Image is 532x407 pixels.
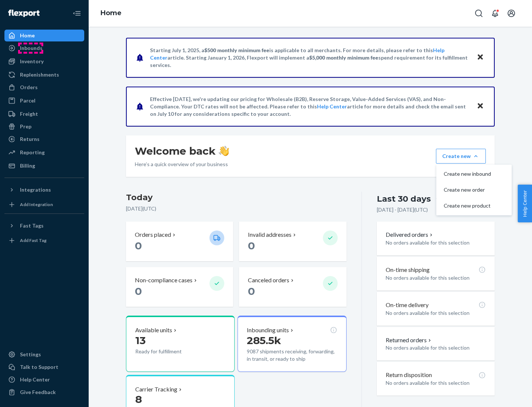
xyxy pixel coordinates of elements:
[247,348,337,363] p: 9087 shipments receiving, forwarding, in transit, or ready to ship
[135,239,142,252] span: 0
[4,184,84,196] button: Integrations
[20,84,38,91] div: Orders
[438,166,510,182] button: Create new inbound
[386,274,486,282] p: No orders available for this selection
[20,222,44,229] div: Fast Tags
[438,198,510,214] button: Create new product
[386,301,429,309] p: On-time delivery
[20,123,31,130] div: Prep
[126,316,235,372] button: Available units13Ready for fulfillment
[248,239,255,252] span: 0
[20,58,44,65] div: Inventory
[444,187,491,192] span: Create new order
[4,235,84,246] a: Add Fast Tag
[504,6,519,21] button: Open account menu
[100,9,122,17] a: Home
[488,6,502,21] button: Open notifications
[4,69,84,81] a: Replenishments
[436,149,486,164] button: Create newCreate new inboundCreate new orderCreate new product
[309,54,378,61] span: $5,000 monthly minimum fee
[4,160,84,172] a: Billing
[20,162,35,169] div: Billing
[135,231,171,239] p: Orders placed
[135,326,172,334] p: Available units
[204,47,269,53] span: $500 monthly minimum fee
[386,336,433,344] button: Returned orders
[20,149,45,156] div: Reporting
[135,348,204,355] p: Ready for fulfillment
[20,32,35,39] div: Home
[150,47,470,69] p: Starting July 1, 2025, a is applicable to all merchants. For more details, please refer to this a...
[4,108,84,120] a: Freight
[95,3,127,24] ol: breadcrumbs
[126,192,347,203] h3: Today
[4,374,84,386] a: Help Center
[4,361,84,373] a: Talk to Support
[150,95,470,118] p: Effective [DATE], we're updating our pricing for Wholesale (B2B), Reserve Storage, Value-Added Se...
[69,6,84,21] button: Close Navigation
[20,388,56,396] div: Give Feedback
[4,147,84,158] a: Reporting
[20,44,42,52] div: Inbounds
[247,334,281,347] span: 285.5k
[126,222,233,261] button: Orders placed 0
[135,385,177,394] p: Carrier Tracking
[4,220,84,232] button: Fast Tags
[135,144,229,158] h1: Welcome back
[4,81,84,93] a: Orders
[135,285,142,297] span: 0
[4,349,84,360] a: Settings
[135,276,192,285] p: Non-compliance cases
[248,231,291,239] p: Invalid addresses
[386,309,486,317] p: No orders available for this selection
[20,237,47,243] div: Add Fast Tag
[471,6,486,21] button: Open Search Box
[438,182,510,198] button: Create new order
[386,379,486,387] p: No orders available for this selection
[20,71,59,78] div: Replenishments
[518,185,532,222] button: Help Center
[219,146,229,156] img: hand-wave emoji
[444,171,491,176] span: Create new inbound
[386,239,486,246] p: No orders available for this selection
[247,326,289,334] p: Inbounding units
[4,42,84,54] a: Inbounds
[238,316,346,372] button: Inbounding units285.5k9087 shipments receiving, forwarding, in transit, or ready to ship
[248,285,255,297] span: 0
[4,199,84,211] a: Add Integration
[239,222,346,261] button: Invalid addresses 0
[20,376,50,383] div: Help Center
[4,55,84,67] a: Inventory
[20,201,53,208] div: Add Integration
[20,363,58,371] div: Talk to Support
[475,101,485,112] button: Close
[444,203,491,208] span: Create new product
[4,133,84,145] a: Returns
[386,371,432,379] p: Return disposition
[20,135,40,143] div: Returns
[135,334,146,347] span: 13
[20,186,51,194] div: Integrations
[386,266,430,274] p: On-time shipping
[248,276,289,285] p: Canceled orders
[135,393,142,406] span: 8
[4,386,84,398] button: Give Feedback
[386,344,486,351] p: No orders available for this selection
[377,206,428,213] p: [DATE] - [DATE] ( UTC )
[239,267,346,307] button: Canceled orders 0
[20,97,35,104] div: Parcel
[20,110,38,118] div: Freight
[475,52,485,63] button: Close
[386,231,434,239] button: Delivered orders
[20,351,41,358] div: Settings
[317,103,347,110] a: Help Center
[126,205,347,212] p: [DATE] ( UTC )
[8,10,40,17] img: Flexport logo
[135,161,229,168] p: Here’s a quick overview of your business
[4,95,84,107] a: Parcel
[4,30,84,41] a: Home
[377,193,431,205] div: Last 30 days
